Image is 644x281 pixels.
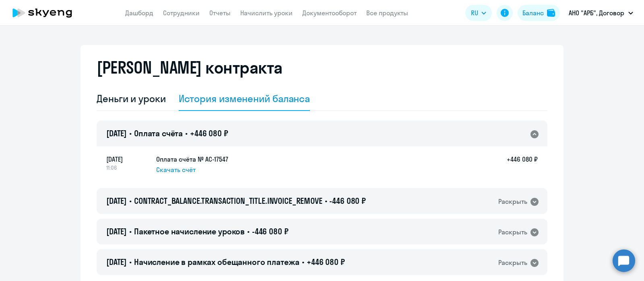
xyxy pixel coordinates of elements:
span: Начисление в рамках обещанного платежа [134,257,299,267]
p: АНО "АРБ", Договор [569,8,624,18]
a: Сотрудники [163,9,200,17]
span: [DATE] [106,154,150,164]
span: +446 080 ₽ [307,257,345,267]
button: Балансbalance [518,5,560,21]
div: История изменений баланса [179,92,310,105]
button: RU [465,5,492,21]
span: • [302,257,304,267]
span: • [129,257,132,267]
span: [DATE] [106,196,127,206]
span: -446 080 ₽ [252,226,289,236]
div: Раскрыть [498,227,527,237]
a: Документооборот [302,9,357,17]
div: Раскрыть [498,258,527,268]
h5: +446 080 ₽ [507,154,538,174]
h2: [PERSON_NAME] контракта [97,58,283,77]
span: +446 080 ₽ [190,128,228,138]
span: 11:06 [106,164,150,171]
span: [DATE] [106,257,127,267]
span: -446 080 ₽ [329,196,366,206]
span: [DATE] [106,128,127,138]
span: • [185,128,188,138]
span: Оплата счёта [134,128,183,138]
span: • [129,226,132,236]
span: Скачать счёт [156,165,196,174]
span: • [129,196,132,206]
a: Дашборд [125,9,153,17]
div: Раскрыть [498,197,527,207]
span: • [247,226,250,236]
span: CONTRACT_BALANCE.TRANSACTION_TITLE.INVOICE_REMOVE [134,196,322,206]
a: Все продукты [366,9,408,17]
span: [DATE] [106,226,127,236]
a: Отчеты [209,9,231,17]
span: • [325,196,327,206]
span: Пакетное начисление уроков [134,226,245,236]
h5: Оплата счёта № AC-17547 [156,154,228,164]
img: balance [547,9,555,17]
span: • [129,128,132,138]
a: Начислить уроки [240,9,293,17]
span: RU [471,8,478,18]
div: Деньги и уроки [97,92,166,105]
button: АНО "АРБ", Договор [565,3,637,23]
div: Баланс [522,8,544,18]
